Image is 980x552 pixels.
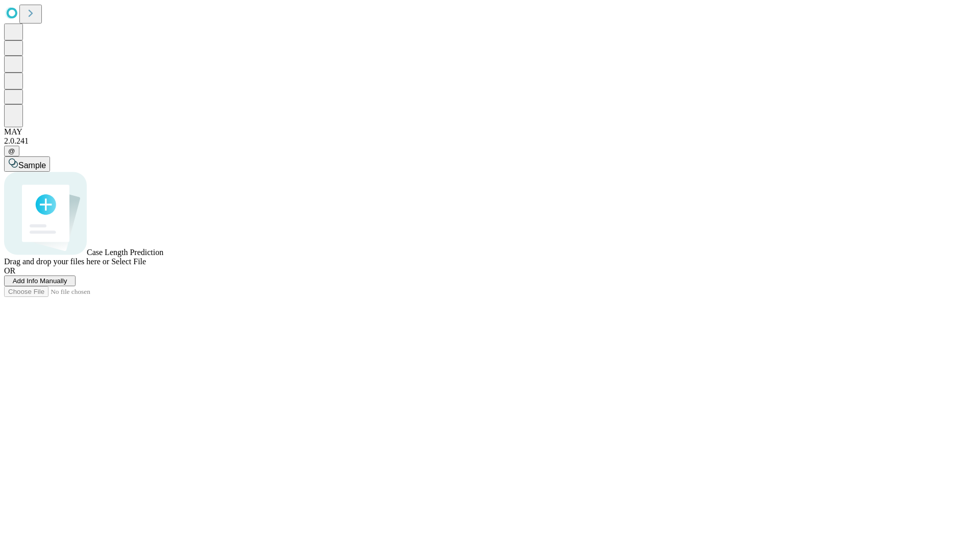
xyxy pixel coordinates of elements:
span: Sample [18,161,46,170]
button: @ [4,146,19,156]
span: Case Length Prediction [87,248,163,257]
span: Add Info Manually [13,277,67,285]
span: OR [4,266,15,275]
button: Sample [4,156,50,172]
span: Select File [111,257,146,266]
span: Drag and drop your files here or [4,257,109,266]
span: @ [8,147,15,155]
div: MAY [4,127,976,136]
div: 2.0.241 [4,136,976,146]
button: Add Info Manually [4,275,76,286]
